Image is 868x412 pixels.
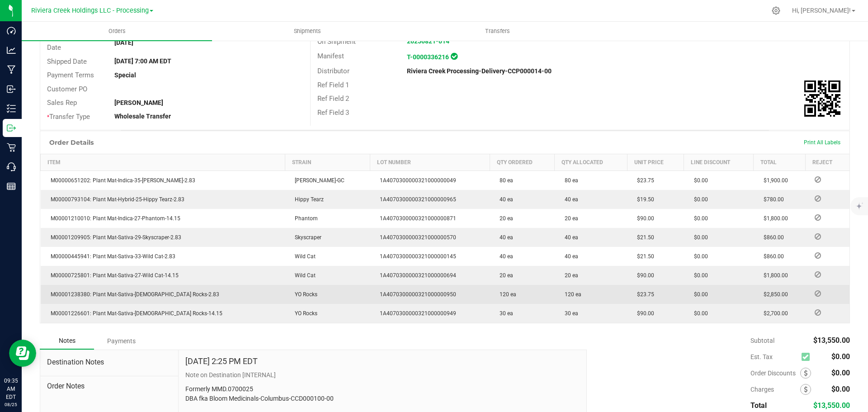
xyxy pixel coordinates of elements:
[47,357,171,368] span: Destination Notes
[375,177,456,184] span: 1A4070300000321000000049
[689,234,708,241] span: $0.00
[290,234,321,241] span: Skyscraper
[7,85,16,94] inline-svg: Inbound
[185,357,258,366] h4: [DATE] 2:25 PM EDT
[290,291,317,298] span: YO Rocks
[750,337,774,344] span: Subtotal
[40,332,94,350] div: Notes
[689,291,708,298] span: $0.00
[185,370,580,380] p: Note on Destination [INTERNAL]
[759,253,784,260] span: $860.00
[375,215,456,222] span: 1A4070300000321000000871
[811,253,825,258] span: Reject Inventory
[290,215,318,222] span: Phantom
[407,38,449,45] a: 20250821-014
[7,143,16,152] inline-svg: Retail
[317,52,344,60] span: Manifest
[811,291,825,296] span: Reject Inventory
[46,196,184,203] span: M00000793104: Plant Mat-Hybrid-25-Hippy Tearz-2.83
[831,352,850,361] span: $0.00
[495,215,513,222] span: 20 ea
[560,234,578,241] span: 40 ea
[689,177,708,184] span: $0.00
[804,139,840,146] span: Print All Labels
[632,215,654,222] span: $90.00
[317,95,349,103] span: Ref Field 2
[804,81,840,117] qrcode: 00008875
[811,215,825,220] span: Reject Inventory
[759,177,788,184] span: $1,900.00
[770,6,782,15] div: Manage settings
[811,196,825,201] span: Reject Inventory
[750,401,767,410] span: Total
[49,139,94,146] h1: Order Details
[689,310,708,317] span: $0.00
[806,154,849,171] th: Reject
[495,310,513,317] span: 30 ea
[290,310,317,317] span: YO Rocks
[7,162,16,171] inline-svg: Call Center
[114,57,171,65] strong: [DATE] 7:00 AM EDT
[750,353,798,360] span: Est. Tax
[47,57,87,66] span: Shipped Date
[402,22,593,41] a: Transfers
[632,272,654,279] span: $90.00
[759,215,788,222] span: $1,800.00
[46,272,179,279] span: M00000725801: Plant Mat-Sativa-27-Wild Cat-14.15
[632,234,654,241] span: $21.50
[754,154,806,171] th: Total
[41,154,285,171] th: Item
[114,99,163,106] strong: [PERSON_NAME]
[4,377,18,401] p: 09:35 AM EDT
[94,333,148,349] div: Payments
[47,113,90,121] span: Transfer Type
[7,26,16,35] inline-svg: Dashboard
[317,38,356,46] span: On Shipment
[689,272,708,279] span: $0.00
[47,85,87,93] span: Customer PO
[689,215,708,222] span: $0.00
[290,272,316,279] span: Wild Cat
[804,81,840,117] img: Scan me!
[375,272,456,279] span: 1A4070300000321000000694
[560,215,578,222] span: 20 ea
[560,310,578,317] span: 30 ea
[813,336,850,345] span: $13,550.00
[46,310,222,317] span: M00001226601: Plant Mat-Sativa-[DEMOGRAPHIC_DATA] Rocks-14.15
[689,253,708,260] span: $0.00
[185,384,580,403] p: Formerly MMD.0700025 DBA fka Bloom Medicinals-Columbus-CCD000100-00
[811,234,825,239] span: Reject Inventory
[560,272,578,279] span: 20 ea
[7,46,16,55] inline-svg: Analytics
[759,234,784,241] span: $860.00
[96,27,138,35] span: Orders
[285,154,370,171] th: Strain
[375,310,456,317] span: 1A4070300000321000000949
[317,109,349,117] span: Ref Field 3
[495,177,513,184] span: 80 ea
[632,196,654,203] span: $19.50
[317,81,349,89] span: Ref Field 1
[811,177,825,182] span: Reject Inventory
[495,291,516,298] span: 120 ea
[375,234,456,241] span: 1A4070300000321000000570
[9,340,36,367] iframe: Resource center
[46,291,219,298] span: M00001238380: Plant Mat-Sativa-[DEMOGRAPHIC_DATA] Rocks-2.83
[407,53,449,61] a: T-0000336216
[495,196,513,203] span: 40 ea
[490,154,555,171] th: Qty Ordered
[407,67,552,75] strong: Riviera Creek Processing-Delivery-CCP000014-00
[632,310,654,317] span: $90.00
[370,154,490,171] th: Lot Number
[555,154,627,171] th: Qty Allocated
[47,71,94,79] span: Payment Terms
[750,386,800,393] span: Charges
[684,154,754,171] th: Line Discount
[627,154,684,171] th: Unit Price
[831,369,850,377] span: $0.00
[317,67,349,75] span: Distributor
[560,196,578,203] span: 40 ea
[4,401,18,408] p: 08/25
